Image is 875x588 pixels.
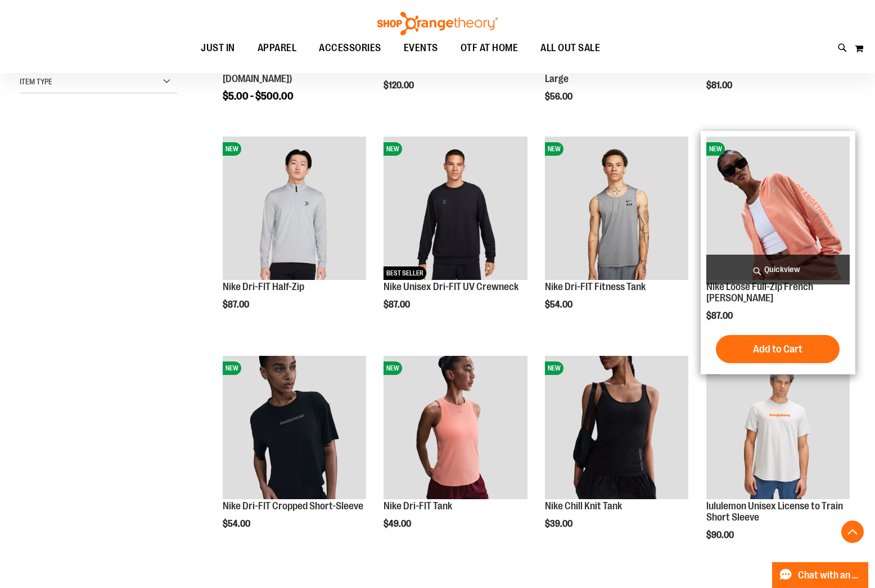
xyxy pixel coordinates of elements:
a: Nike Loose Full-Zip French Terry HoodieNEW [706,137,850,282]
span: $87.00 [706,311,734,321]
span: Add to Cart [753,343,802,355]
img: lululemon Unisex License to Train Short Sleeve [706,356,850,499]
span: $54.00 [545,300,574,310]
span: ACCESSORIES [319,35,381,61]
a: Nike Dri-FIT Half-ZipNEW [223,137,366,282]
span: NEW [223,361,241,375]
span: ALL OUT SALE [540,35,600,61]
span: BEST SELLER [384,266,426,280]
span: EVENTS [404,35,438,61]
span: $120.00 [384,80,416,91]
img: Nike Unisex Dri-FIT UV Crewneck [384,137,527,280]
a: Nike Dri-FIT Cropped Short-SleeveNEW [223,356,366,501]
img: Nike Dri-FIT Half-Zip [223,137,366,280]
span: $87.00 [384,300,412,310]
img: Nike Dri-FIT Cropped Short-Sleeve [223,356,366,499]
div: product [378,131,533,338]
a: Nike Dri-FIT Cropped Short-Sleeve [223,500,363,512]
img: Nike Dri-FIT Tank [384,356,527,499]
div: product [217,350,372,558]
span: $90.00 [706,530,736,540]
a: Quickview [706,255,850,284]
span: $87.00 [223,300,251,310]
img: Nike Chill Knit Tank [545,356,688,499]
img: Nike Dri-FIT Fitness Tank [545,137,688,280]
span: $56.00 [545,92,574,102]
span: Item Type [20,77,52,86]
span: NEW [384,142,402,156]
a: lululemon Everywhere Belt Bag - Large [545,62,677,85]
div: product [539,131,694,338]
span: NEW [545,361,563,375]
span: $5.00 - $500.00 [223,91,294,102]
img: Shop Orangetheory [376,12,499,35]
a: Nike Dri-FIT TankNEW [384,356,527,501]
div: product [701,131,855,374]
a: E-GIFT CARD (Valid ONLY for [DOMAIN_NAME]) [223,62,337,85]
span: NEW [223,142,241,156]
a: Nike Chill Knit Tank [545,500,622,512]
span: NEW [384,361,402,375]
button: Chat with an Expert [772,562,869,588]
img: Nike Loose Full-Zip French Terry Hoodie [706,137,850,280]
span: OTF AT HOME [461,35,518,61]
a: Nike Dri-FIT Fitness TankNEW [545,137,688,282]
a: Nike Unisex Dri-FIT UV Crewneck [384,281,518,292]
a: Nike Dri-FIT Tank [384,500,452,512]
a: Nike Chill Knit TankNEW [545,356,688,501]
span: Chat with an Expert [798,570,862,581]
span: $54.00 [223,519,252,529]
span: NEW [706,142,725,156]
div: product [378,350,533,558]
a: Nike Dri-FIT Half-Zip [223,281,304,292]
span: $39.00 [545,519,574,529]
a: Nike Unisex Dri-FIT UV CrewneckNEWBEST SELLER [384,137,527,282]
div: product [701,350,855,569]
span: $49.00 [384,519,413,529]
a: Nike Dri-FIT Fitness Tank [545,281,646,292]
span: NEW [545,142,563,156]
div: product [217,131,372,338]
a: Nike Half-Zip Sweatshirt [706,62,806,74]
span: JUST IN [201,35,235,61]
a: lululemon Unisex License to Train Short Sleeve [706,500,843,523]
a: Nike Loose Full-Zip French [PERSON_NAME] [706,281,813,304]
div: product [539,350,694,558]
span: APPAREL [258,35,297,61]
a: lululemon Unisex License to Train Short SleeveNEW [706,356,850,501]
span: $81.00 [706,80,734,91]
a: Nike Duffel Bag [384,62,446,74]
button: Back To Top [841,521,864,543]
button: Add to Cart [716,335,840,363]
